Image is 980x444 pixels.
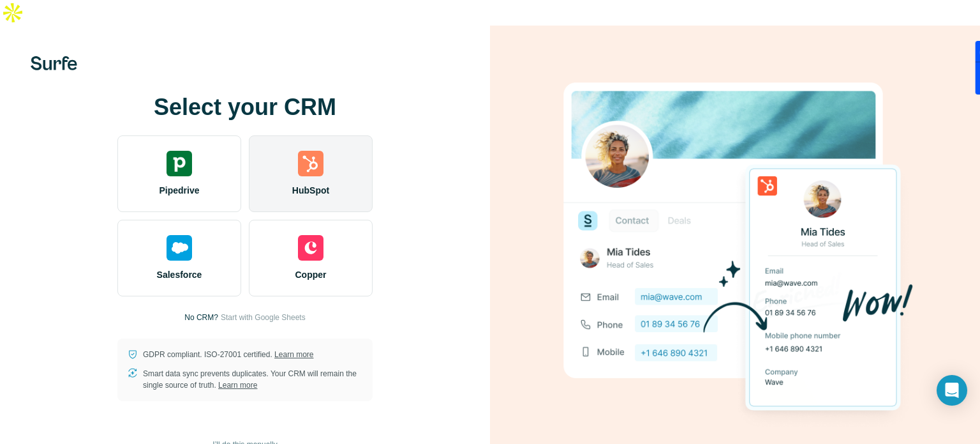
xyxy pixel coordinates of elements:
h1: Select your CRM [117,95,373,120]
span: Pipedrive [159,184,199,197]
img: hubspot's logo [298,151,323,176]
span: Copper [295,268,327,281]
img: HUBSPOT image [556,63,914,433]
a: Learn more [274,350,313,359]
p: GDPR compliant. ISO-27001 certified. [143,349,313,360]
span: Salesforce [157,268,202,281]
p: Smart data sync prevents duplicates. Your CRM will remain the single source of truth. [143,368,362,391]
button: Start with Google Sheets [221,312,306,323]
img: copper's logo [298,235,323,261]
img: salesforce's logo [167,235,192,261]
p: No CRM? [184,312,218,323]
div: Open Intercom Messenger [937,375,967,406]
img: Surfe's logo [31,56,77,70]
span: HubSpot [292,184,329,197]
a: Learn more [218,381,257,390]
img: pipedrive's logo [167,151,192,176]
